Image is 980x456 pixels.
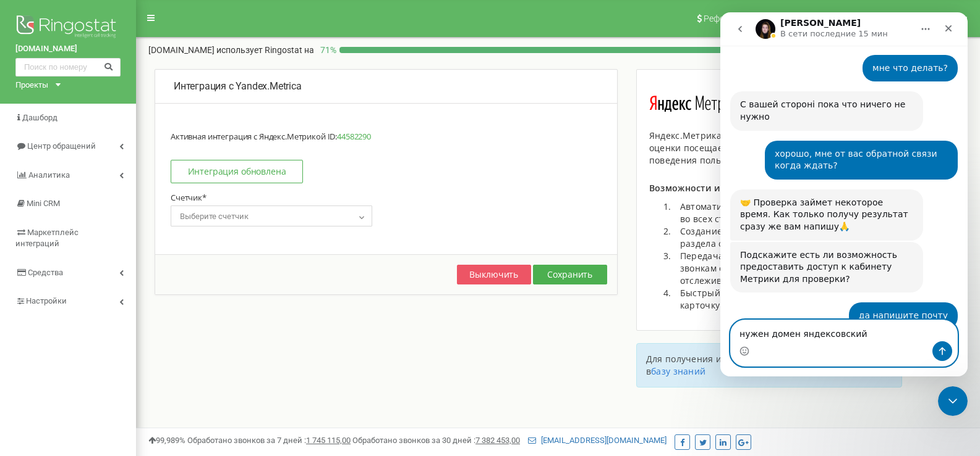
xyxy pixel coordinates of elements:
[704,14,806,23] span: Реферальная программа
[651,365,705,377] a: базу знаний
[171,205,372,226] span: Выберите счетчик
[720,12,968,376] iframe: Intercom live chat
[15,80,48,91] div: Проекты
[216,45,314,55] span: использует Ringostat на
[938,386,968,416] iframe: Intercom live chat
[28,170,70,180] span: Аналитика
[175,208,368,225] span: Выберите счетчик
[171,193,207,202] label: Счетчик*
[649,130,889,167] div: Яндекс.Метрика — сервис, предназначенный для оценки посещаемости веб-сайтов, и анализа поведения ...
[457,265,531,284] button: Выключить
[15,12,121,43] img: Ringostat logo
[187,436,351,445] span: Обработано звонков за 7 дней :
[27,199,60,208] span: Mini CRM
[15,43,121,55] a: [DOMAIN_NAME]
[171,131,602,154] p: 44582290
[352,436,520,445] span: Обработано звонков за 30 дней :
[533,265,607,284] button: Сохранить
[674,287,889,312] li: Быстрый переход с Яндекс.Метрики в карточку звонка [PERSON_NAME]
[649,182,889,194] p: Возможности интеграции:
[528,436,667,445] a: [EMAIL_ADDRESS][DOMAIN_NAME]
[674,250,889,287] li: Передача в Яндекс.Метрику данных по звонкам с динамически и статически отслеживаемых источников
[148,436,185,445] span: 99,989%
[171,160,303,183] a: Интеграция обновлена
[306,436,351,445] u: 1 745 115,00
[22,113,58,122] span: Дашборд
[148,44,314,56] p: [DOMAIN_NAME]
[646,353,892,378] p: Для получения инструкции по интеграции перейдите в
[674,225,889,250] li: Создание в Яндекс.Метрике дополнительного раздела с отчетами “Звонки”
[15,58,121,77] input: Поиск по номеру
[26,296,67,305] span: Настройки
[27,141,96,151] span: Центр обращений
[15,228,79,249] span: Маркетплейс интеграций
[174,80,599,94] p: Интеграция с Yandex.Metrica
[649,94,746,114] img: image
[674,201,889,225] li: Автоматическое создание цели Ringostatcalls во всех стандартных отчетах Яндекс.Метрики
[28,268,63,277] span: Средства
[475,436,520,445] u: 7 382 453,00
[314,44,339,56] p: 71 %
[171,131,337,142] span: Активная интеграция с Яндекс.Метрикой ID:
